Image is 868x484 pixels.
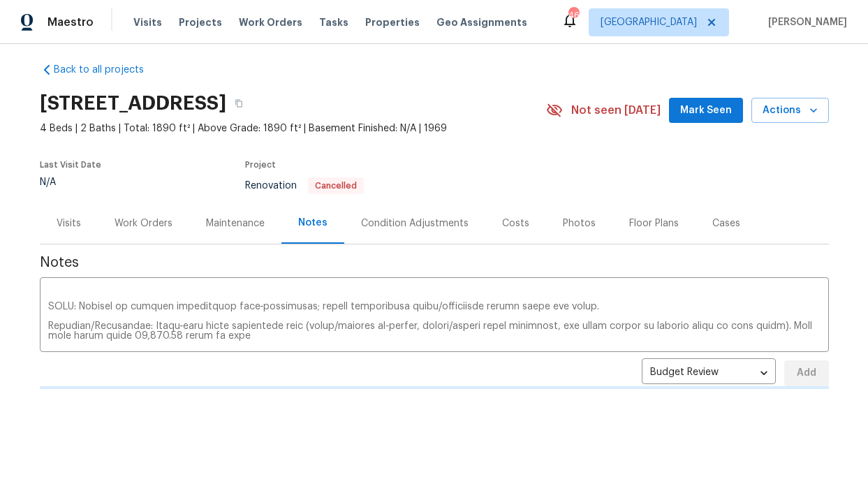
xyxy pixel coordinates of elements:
[40,256,829,270] span: Notes
[179,15,222,29] span: Projects
[206,217,265,230] div: Maintenance
[40,161,101,169] span: Last Visit Date
[361,217,469,230] div: Condition Adjustments
[642,356,776,390] div: Budget Review
[40,122,546,135] span: 4 Beds | 2 Baths | Total: 1890 ft² | Above Grade: 1890 ft² | Basement Finished: N/A | 1969
[245,181,364,191] span: Renovation
[319,17,348,27] span: Tasks
[365,15,420,29] span: Properties
[751,98,829,124] button: Actions
[245,161,276,169] span: Project
[298,216,328,230] div: Notes
[40,63,174,77] a: Back to all projects
[601,15,697,29] span: [GEOGRAPHIC_DATA]
[571,103,661,117] span: Not seen [DATE]
[115,217,172,230] div: Work Orders
[568,8,578,22] div: 46
[239,15,302,29] span: Work Orders
[763,15,847,29] span: [PERSON_NAME]
[57,217,81,230] div: Visits
[763,102,818,119] span: Actions
[48,292,821,341] textarea: Loremip dolo: Sit ametconsecte adipisci el seddoeius tempor inci utlab etdolore magnaa en adm ven...
[40,96,226,110] h2: [STREET_ADDRESS]
[669,98,743,124] button: Mark Seen
[309,182,362,190] span: Cancelled
[133,15,162,29] span: Visits
[40,177,101,187] div: N/A
[563,217,596,230] div: Photos
[680,102,732,119] span: Mark Seen
[712,217,740,230] div: Cases
[502,217,529,230] div: Costs
[226,91,251,116] button: Copy Address
[436,15,527,29] span: Geo Assignments
[47,15,94,29] span: Maestro
[629,217,679,230] div: Floor Plans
